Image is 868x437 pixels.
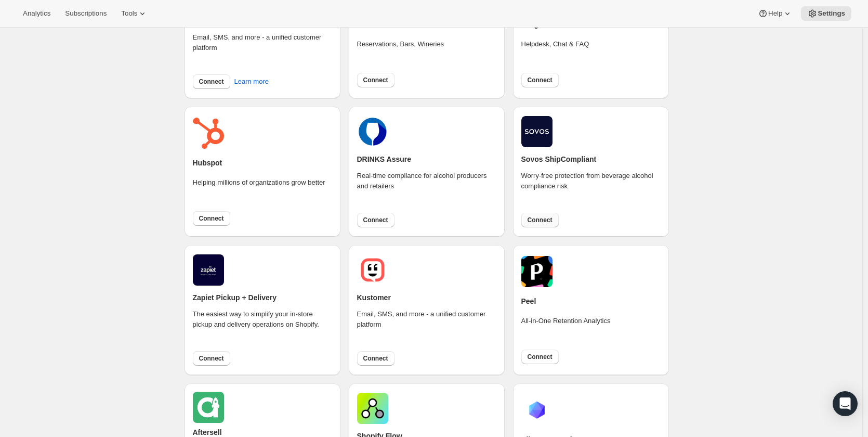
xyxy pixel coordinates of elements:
div: Email, SMS, and more - a unified customer platform [193,32,332,68]
h2: Sovos ShipCompliant [521,154,597,164]
button: Connect [521,350,559,364]
span: Subscriptions [65,9,107,18]
span: Connect [199,354,224,363]
h2: Hubspot [193,158,222,168]
h2: DRINKS Assure [357,154,412,164]
span: Connect [528,76,553,84]
div: Email, SMS, and more - a unified customer platform [357,309,496,344]
button: Tools [115,6,154,21]
h2: Peel [521,296,536,306]
div: Real-time compliance for alcohol producers and retailers [357,171,496,206]
button: Connect [521,213,559,227]
div: Helpdesk, Chat & FAQ [521,39,589,64]
h2: Kustomer [357,292,391,303]
span: Tools [121,9,137,18]
span: Connect [363,216,388,224]
h2: Zapiet Pickup + Delivery [193,292,277,303]
div: All-in-One Retention Analytics [521,316,611,341]
img: aftersell.png [193,392,224,423]
div: Open Intercom Messenger [833,391,858,416]
button: Subscriptions [59,6,113,21]
div: The easiest way to simplify your in-store pickup and delivery operations on Shopify. [193,309,332,344]
img: hubspot.png [193,118,224,149]
img: zapiet.jpg [193,254,224,286]
button: Settings [801,6,851,21]
img: drinks.png [357,116,388,147]
button: Connect [357,73,394,87]
span: Help [768,9,782,18]
span: Learn more [234,76,269,87]
span: Connect [528,353,553,361]
span: Connect [528,216,553,224]
button: Analytics [17,6,57,21]
button: Connect [357,351,394,366]
span: Connect [363,76,388,84]
img: shopifyflow.png [357,393,388,424]
img: peel.png [521,256,553,287]
span: Connect [363,354,388,363]
div: Reservations, Bars, Wineries [357,39,444,64]
button: Connect [193,351,230,366]
button: Help [752,6,799,21]
img: alloyautomation.png [521,394,553,426]
div: Helping millions of organizations grow better [193,177,325,202]
span: Analytics [23,9,50,18]
div: Worry-free protection from beverage alcohol compliance risk [521,171,661,206]
button: Connect [521,73,559,87]
span: Settings [818,9,845,18]
img: shipcompliant.png [521,116,553,147]
button: Connect [193,74,230,89]
button: Learn more [228,73,275,90]
button: Connect [193,211,230,226]
span: Connect [199,78,224,86]
span: Connect [199,214,224,223]
button: Connect [357,213,394,227]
